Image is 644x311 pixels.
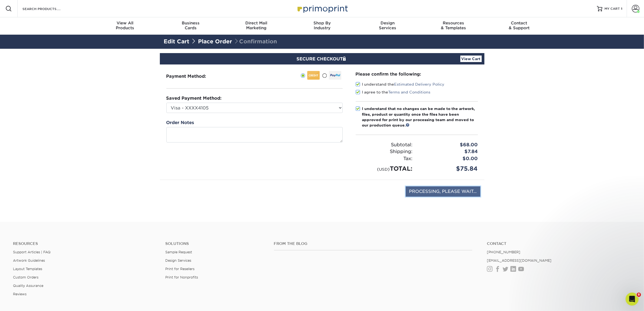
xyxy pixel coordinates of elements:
a: Direct MailMarketing [223,17,289,35]
h4: From the Blog [274,241,473,246]
a: [EMAIL_ADDRESS][DOMAIN_NAME] [487,258,551,263]
span: 1 [621,7,622,11]
a: Support Articles | FAQ [13,250,51,254]
div: $68.00 [417,141,482,148]
h4: Solutions [165,241,266,246]
span: 8 [637,293,641,297]
div: & Templates [421,21,486,30]
div: Products [92,21,158,30]
div: & Support [486,21,552,30]
span: Design [355,21,421,25]
div: Industry [289,21,355,30]
div: $0.00 [417,155,482,162]
span: Shop By [289,21,355,25]
a: Artwork Guidelines [13,258,45,263]
span: Confirmation [234,38,277,45]
a: Reviews [13,292,27,296]
div: $7.84 [417,148,482,155]
a: View AllProducts [92,17,158,35]
div: Shipping: [352,148,417,155]
a: Contact [487,241,631,246]
h3: Payment Method: [166,74,220,79]
img: Primoprint [295,3,349,14]
label: Saved Payment Method: [166,95,222,102]
span: MY CART [605,7,620,11]
label: I understand the [356,82,445,87]
input: PROCESSING, PLEASE WAIT... [406,186,480,197]
span: Contact [486,21,552,25]
div: $75.84 [417,164,482,173]
a: Quality Assurance [13,284,43,288]
label: Order Notes [166,119,194,126]
iframe: Intercom live chat [626,293,639,306]
span: Resources [421,21,486,25]
iframe: Intercom notifications message [536,258,644,296]
div: Subtotal: [352,141,417,148]
div: Services [355,21,421,30]
a: Shop ByIndustry [289,17,355,35]
small: (USD) [377,167,390,171]
a: Contact& Support [486,17,552,35]
a: Place Order [198,38,232,45]
a: Sample Request [165,250,192,254]
a: View Cart [460,56,482,62]
label: I agree to the [356,89,431,95]
a: Layout Templates [13,267,42,271]
span: Direct Mail [223,21,289,25]
div: TOTAL: [352,164,417,173]
a: DesignServices [355,17,421,35]
div: I understand that no changes can be made to the artwork, files, product or quantity once the file... [362,106,478,128]
input: SEARCH PRODUCTS..... [22,5,75,12]
h4: Resources [13,241,157,246]
div: Cards [158,21,223,30]
a: Estimated Delivery Policy [394,82,445,86]
div: Tax: [352,155,417,162]
div: Please confirm the following: [356,71,478,77]
a: Terms and Conditions [388,90,431,94]
a: Print for Nonprofits [165,275,198,279]
a: Design Services [165,258,191,263]
a: Print for Resellers [165,267,194,271]
a: Resources& Templates [421,17,486,35]
a: Edit Cart [164,38,190,45]
img: DigiCert Secured Site Seal [164,186,191,202]
a: Custom Orders [13,275,38,279]
a: [PHONE_NUMBER] [487,250,520,254]
span: SECURE CHECKOUT [297,56,348,61]
span: View All [92,21,158,25]
div: Marketing [223,21,289,30]
a: BusinessCards [158,17,223,35]
span: Business [158,21,223,25]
